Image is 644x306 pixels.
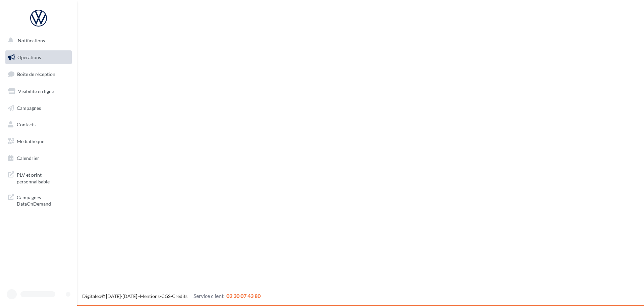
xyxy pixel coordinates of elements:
span: Médiathèque [17,138,44,144]
a: Digitaleo [82,293,101,299]
span: Calendrier [17,155,39,161]
a: Calendrier [4,151,73,165]
button: Notifications [4,34,70,48]
span: Campagnes [17,105,41,111]
a: CGS [161,293,170,299]
a: Visibilité en ligne [4,84,73,98]
a: Campagnes [4,101,73,115]
span: Contacts [17,122,36,127]
span: Notifications [18,38,45,43]
a: Crédits [172,293,187,299]
span: Opérations [17,54,41,60]
a: Contacts [4,118,73,132]
span: Visibilité en ligne [18,88,54,94]
a: Boîte de réception [4,67,73,81]
a: PLV et print personnalisable [4,168,73,187]
a: Campagnes DataOnDemand [4,190,73,210]
a: Opérations [4,50,73,64]
span: Campagnes DataOnDemand [17,193,69,207]
span: © [DATE]-[DATE] - - - [82,293,261,299]
a: Mentions [140,293,160,299]
span: Service client [194,293,224,299]
span: Boîte de réception [17,71,55,77]
a: Médiathèque [4,134,73,148]
span: 02 30 07 43 80 [226,293,261,299]
span: PLV et print personnalisable [17,170,69,185]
